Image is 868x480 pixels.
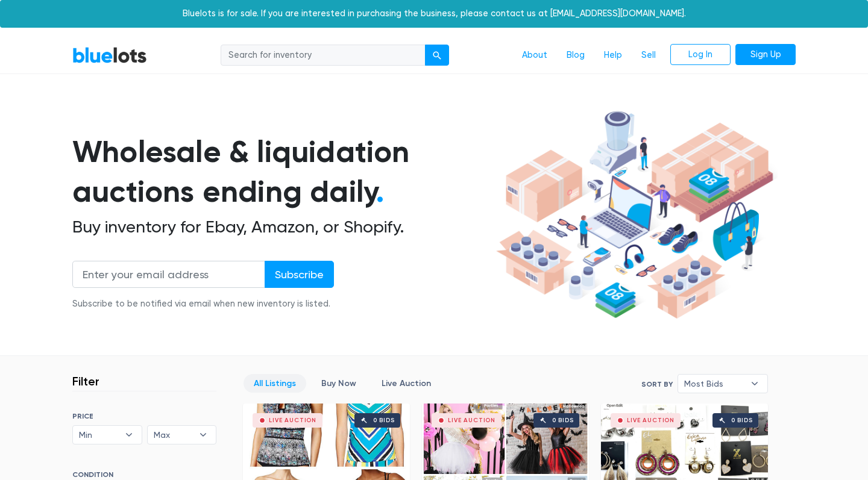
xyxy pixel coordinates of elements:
[552,417,574,423] div: 0 bids
[448,417,495,423] div: Live Auction
[72,298,334,311] div: Subscribe to be notified via email when new inventory is listed.
[269,417,316,423] div: Live Auction
[373,417,395,423] div: 0 bids
[632,44,665,67] a: Sell
[244,374,306,393] a: All Listings
[265,261,334,288] input: Subscribe
[512,44,557,67] a: About
[72,374,99,388] h3: Filter
[670,44,731,66] a: Log In
[116,426,142,444] b: ▾
[371,374,441,393] a: Live Auction
[627,417,675,423] div: Live Auction
[72,46,147,64] a: BlueLots
[72,132,492,212] h1: Wholesale & liquidation auctions ending daily
[731,417,753,423] div: 0 bids
[594,44,632,67] a: Help
[154,426,193,444] span: Max
[735,44,796,66] a: Sign Up
[72,261,265,288] input: Enter your email address
[557,44,594,67] a: Blog
[311,374,366,393] a: Buy Now
[376,173,384,210] span: .
[742,375,767,393] b: ▾
[221,45,426,66] input: Search for inventory
[684,375,744,393] span: Most Bids
[79,426,119,444] span: Min
[72,412,216,420] h6: PRICE
[190,426,216,444] b: ▾
[72,217,492,237] h2: Buy inventory for Ebay, Amazon, or Shopify.
[492,105,778,325] img: hero-ee84e7d0318cb26816c560f6b4441b76977f77a177738b4e94f68c95b2b83dbb.png
[641,379,673,390] label: Sort By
